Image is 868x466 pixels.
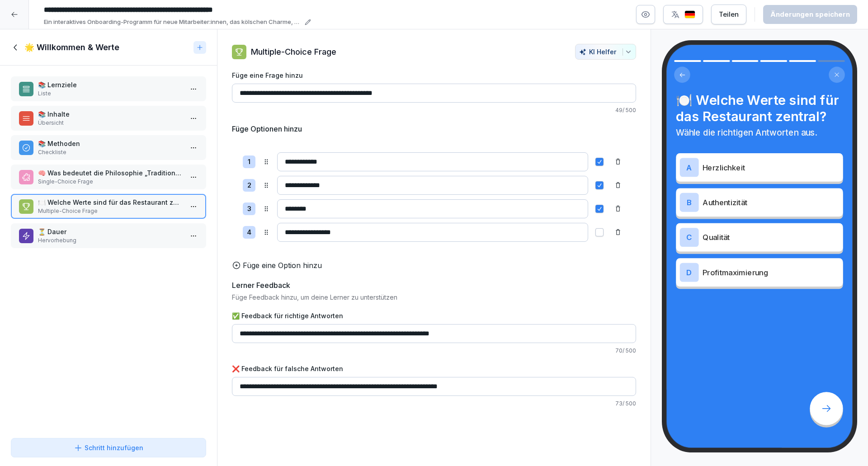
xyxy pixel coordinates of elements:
h4: 🍽️ Welche Werte sind für das Restaurant zentral? [676,92,843,124]
h1: 🌟 Willkommen & Werte [24,42,119,53]
label: ✅ Feedback für richtige Antworten [232,311,636,320]
p: 2 [247,180,251,191]
p: 🧠 Was bedeutet die Philosophie „Tradition met [PERSON_NAME] un neuem Jeschmack“? [38,168,183,178]
p: Füge Feedback hinzu, um deine Lerner zu unterstützen [232,292,636,302]
div: 🍽️ Welche Werte sind für das Restaurant zentral?Multiple-Choice Frage [11,194,206,219]
p: Multiple-Choice Frage [251,46,336,58]
div: Schritt hinzufügen [74,443,143,452]
p: B [687,198,692,207]
div: ⏳ DauerHervorhebung [11,223,206,248]
p: Füge eine Option hinzu [243,260,322,271]
img: de.svg [684,10,695,19]
div: Änderungen speichern [770,9,850,19]
p: Ein interaktives Onboarding-Programm für neue Mitarbeiter:innen, das kölschen Charme, Werte und T... [44,18,302,27]
button: Teilen [711,5,746,24]
button: Änderungen speichern [763,5,857,24]
p: Qualität [703,232,839,243]
p: Authentizität [703,197,839,208]
p: 📚 Lernziele [38,80,183,89]
p: Single-Choice Frage [38,178,183,186]
p: Herzlichkeit [703,162,839,173]
p: Checkliste [38,148,183,156]
div: Teilen [719,9,739,19]
p: 🍽️ Welche Werte sind für das Restaurant zentral? [38,198,183,207]
p: 3 [247,204,251,214]
p: 4 [247,227,251,238]
div: 📚 InhalteÜbersicht [11,106,206,131]
div: 🧠 Was bedeutet die Philosophie „Tradition met [PERSON_NAME] un neuem Jeschmack“?Single-Choice Frage [11,165,206,189]
p: 73 / 500 [232,400,636,408]
p: 1 [248,157,250,167]
p: 📚 Inhalte [38,109,183,119]
div: 📚 LernzieleListe [11,76,206,101]
p: Multiple-Choice Frage [38,207,183,215]
label: ❌ Feedback für falsche Antworten [232,364,636,373]
label: Füge eine Frage hinzu [232,71,636,80]
button: Schritt hinzufügen [11,438,206,457]
h5: Lerner Feedback [232,280,290,291]
div: 📚 MethodenCheckliste [11,135,206,160]
p: Liste [38,89,183,98]
p: 49 / 500 [232,106,636,114]
p: 📚 Methoden [38,139,183,148]
p: Profitmaximierung [703,267,839,278]
p: A [686,163,692,172]
p: 70 / 500 [232,347,636,355]
button: KI Helfer [575,44,636,60]
h5: Füge Optionen hinzu [232,123,302,134]
p: ⏳ Dauer [38,227,183,236]
div: KI Helfer [579,48,632,56]
p: Hervorhebung [38,236,183,245]
p: C [686,233,692,242]
p: Übersicht [38,119,183,127]
p: Wähle die richtigen Antworten aus. [676,126,843,139]
p: D [686,268,692,277]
